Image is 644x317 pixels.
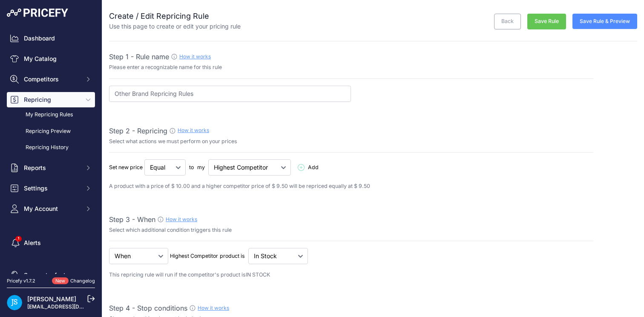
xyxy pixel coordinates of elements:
span: Competitors [24,75,80,84]
a: Changelog [70,278,95,284]
span: Add [308,164,319,172]
p: Select which additional condition triggers this rule [109,226,593,234]
p: This repricing rule will run if the competitor's product is [109,271,593,279]
button: Repricing [7,92,95,107]
a: Alerts [7,235,95,251]
button: Save Rule [527,14,566,29]
button: Save Rule & Preview [572,14,637,29]
div: Pricefy v1.7.2 [7,277,35,285]
button: Settings [7,181,95,196]
a: Back [494,14,521,29]
p: Select what actions we must perform on your prices [109,138,593,146]
a: How it works [179,53,211,60]
span: Repricing [24,95,80,104]
p: Use this page to create or edit your pricing rule [109,22,241,31]
span: Step 2 - Repricing [109,127,167,135]
img: Pricefy Logo [7,9,68,17]
p: Please enter a recognizable name for this rule [109,63,593,72]
a: Repricing History [7,140,95,155]
p: product is [220,252,245,260]
span: Reports [24,164,80,172]
a: Dashboard [7,31,95,46]
a: [PERSON_NAME] [27,295,76,303]
p: my [197,164,205,172]
button: My Account [7,201,95,216]
h2: Create / Edit Repricing Rule [109,10,241,22]
span: Step 1 - Rule name [109,52,169,61]
span: IN STOCK [246,271,270,278]
span: Settings [24,184,80,193]
a: Repricing Preview [7,124,95,139]
a: Suggest a feature [7,268,95,283]
p: to [189,164,194,172]
a: How it works [166,216,197,222]
button: Reports [7,160,95,176]
p: A product with a price of $ 10.00 and a higher competitor price of $ 9.50 will be repriced equall... [109,182,593,190]
a: How it works [178,127,209,133]
nav: Sidebar [7,31,95,283]
a: [EMAIL_ADDRESS][DOMAIN_NAME] [27,303,116,310]
span: Step 3 - When [109,215,155,224]
a: My Catalog [7,51,95,66]
a: How it works [198,305,229,311]
span: New [52,277,69,285]
input: 1% Below my cheapest competitor [109,86,351,102]
button: Competitors [7,72,95,87]
span: My Account [24,205,80,213]
p: Set new price [109,164,143,172]
span: Step 4 - Stop conditions [109,304,187,312]
a: My Repricing Rules [7,107,95,122]
p: Highest Competitor [170,252,218,260]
